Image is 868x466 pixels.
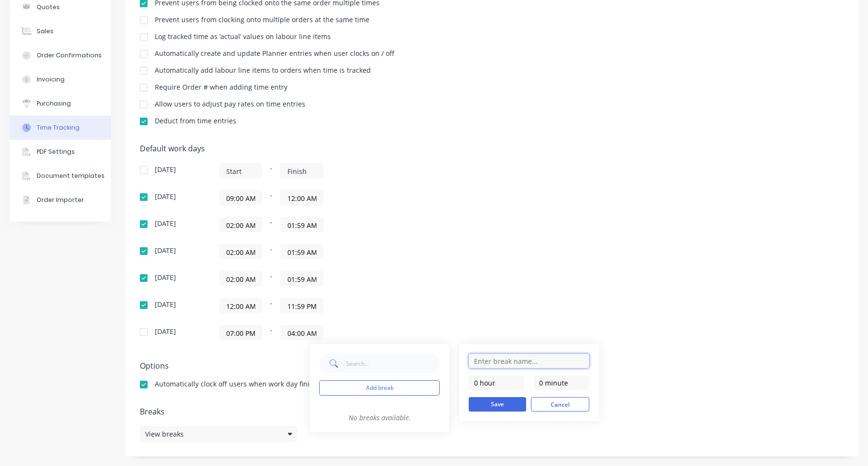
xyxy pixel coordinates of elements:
button: Add break [319,380,440,396]
input: Start [219,163,262,178]
div: Automatically create and update Planner entries when user clocks on / off [155,50,394,57]
input: Finish [281,271,323,286]
div: - [219,190,460,205]
h5: Breaks [140,407,844,416]
input: Start [219,325,262,340]
div: [DATE] [155,274,176,281]
span: View breaks [145,429,184,439]
div: No breaks available. [319,403,440,432]
input: Finish [281,217,323,232]
button: PDF Settings [10,140,111,164]
div: Invoicing [37,75,65,84]
button: Document templates [10,164,111,188]
div: [DATE] [155,193,176,200]
div: Automatically add labour line items to orders when time is tracked [155,67,371,74]
div: Order Importer [37,196,84,204]
div: [DATE] [155,328,176,335]
div: Time Tracking [37,123,80,132]
input: Finish [281,244,323,259]
button: Time Tracking [10,116,111,140]
input: Start [219,244,262,259]
div: [DATE] [155,301,176,308]
div: - [219,217,460,232]
div: Log tracked time as ‘actual’ values on labour line items [155,33,331,40]
div: [DATE] [155,166,176,173]
input: 0 hours [469,375,524,390]
div: - [219,325,460,340]
input: Finish [281,298,323,313]
button: Order Confirmations [10,43,111,67]
button: Save [469,397,526,412]
div: - [219,244,460,259]
input: Finish [281,163,323,178]
div: - [219,271,460,286]
div: Require Order # when adding time entry [155,84,287,91]
button: Purchasing [10,92,111,116]
div: Purchasing [37,99,71,108]
button: Order Importer [10,188,111,212]
div: - [219,298,460,313]
h5: Default work days [140,144,844,153]
input: Enter break name... [469,354,589,368]
div: Allow users to adjust pay rates on time entries [155,101,305,107]
div: Deduct from time entries [155,118,236,124]
input: Start [219,271,262,286]
input: Finish [281,325,323,340]
div: [DATE] [155,247,176,254]
h5: Options [140,361,844,371]
input: Start [219,298,262,313]
button: Sales [10,19,111,43]
div: Document templates [37,172,105,180]
div: Order Confirmations [37,51,102,60]
input: Finish [281,190,323,205]
div: [DATE] [155,220,176,227]
button: Invoicing [10,67,111,92]
input: Start [219,217,262,232]
div: Prevent users from clocking onto multiple orders at the same time [155,16,369,23]
div: Quotes [37,3,60,12]
input: Search... [346,354,440,373]
input: 0 minutes [534,375,589,390]
div: Automatically clock off users when work day finishes [155,381,325,387]
button: Cancel [531,397,589,412]
div: Sales [37,27,54,36]
div: PDF Settings [37,147,75,156]
input: Start [219,190,262,205]
div: - [219,163,460,178]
